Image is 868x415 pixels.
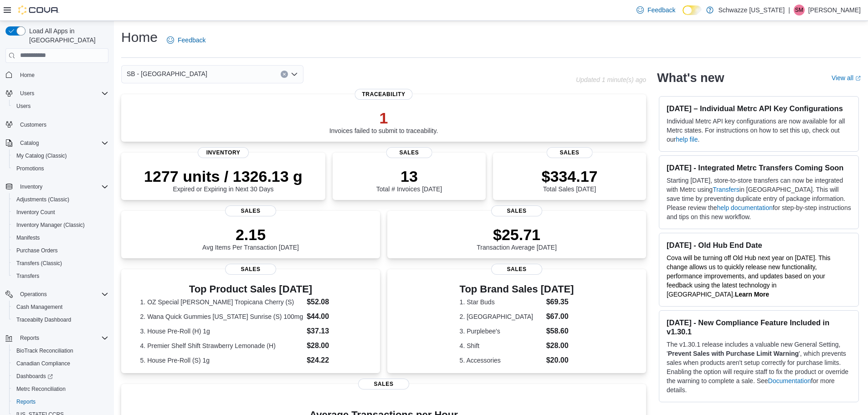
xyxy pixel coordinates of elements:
[16,152,67,159] span: My Catalog (Classic)
[225,264,276,275] span: Sales
[16,398,36,405] span: Reports
[542,167,598,193] div: Total Sales [DATE]
[16,347,73,354] span: BioTrack Reconciliation
[140,312,303,321] dt: 2. Wana Quick Gummies [US_STATE] Sunrise (S) 100mg
[16,272,39,280] span: Transfers
[307,297,361,307] dd: $52.08
[9,219,112,231] button: Inventory Manager (Classic)
[16,333,43,343] button: Reports
[13,232,108,243] span: Manifests
[16,303,62,311] span: Cash Management
[2,332,112,344] button: Reports
[358,379,409,389] span: Sales
[667,117,851,144] p: Individual Metrc API key configurations are now available for all Metrc states. For instructions ...
[307,326,361,337] dd: $37.13
[16,181,108,192] span: Inventory
[13,396,39,407] a: Reports
[2,87,112,100] button: Users
[667,340,851,395] p: The v1.30.1 release includes a valuable new General Setting, ' ', which prevents sales when produ...
[13,163,48,174] a: Promotions
[20,291,47,298] span: Operations
[667,163,851,172] h3: [DATE] - Integrated Metrc Transfers Coming Soon
[9,370,112,383] a: Dashboards
[281,71,288,78] button: Clear input
[291,71,298,78] button: Open list of options
[13,194,108,205] span: Adjustments (Classic)
[9,344,112,357] button: BioTrack Reconciliation
[9,149,112,162] button: My Catalog (Classic)
[546,311,574,322] dd: $67.00
[788,5,790,15] p: |
[16,119,50,130] a: Customers
[16,373,53,380] span: Dashboards
[13,258,108,269] span: Transfers (Classic)
[667,318,851,336] h3: [DATE] - New Compliance Feature Included in v1.30.1
[13,207,108,218] span: Inventory Count
[202,225,299,244] p: 2.15
[16,360,70,367] span: Canadian Compliance
[477,225,557,244] p: $25.71
[307,355,361,366] dd: $24.22
[16,289,108,300] span: Operations
[9,395,112,408] button: Reports
[225,205,276,216] span: Sales
[9,244,112,257] button: Purchase Orders
[13,245,62,256] a: Purchase Orders
[460,356,543,365] dt: 5. Accessories
[718,5,785,15] p: Schwazze [US_STATE]
[2,288,112,301] button: Operations
[717,204,773,211] a: help documentation
[547,147,593,158] span: Sales
[144,167,303,185] p: 1277 units / 1326.13 g
[832,74,861,82] a: View allExternal link
[13,101,34,112] a: Users
[13,314,75,325] a: Traceabilty Dashboard
[808,5,861,15] p: [PERSON_NAME]
[13,194,73,205] a: Adjustments (Classic)
[16,316,71,323] span: Traceabilty Dashboard
[329,109,438,127] p: 1
[16,88,38,99] button: Users
[542,167,598,185] p: $334.17
[546,326,574,337] dd: $58.60
[576,76,646,83] p: Updated 1 minute(s) ago
[460,297,543,307] dt: 1. Star Buds
[140,327,303,336] dt: 3. House Pre-Roll (H) 1g
[163,31,209,49] a: Feedback
[13,232,43,243] a: Manifests
[9,231,112,244] button: Manifests
[121,28,158,46] h1: Home
[13,207,59,218] a: Inventory Count
[13,101,108,112] span: Users
[16,70,38,81] a: Home
[307,311,361,322] dd: $44.00
[460,341,543,350] dt: 4. Shift
[2,137,112,149] button: Catalog
[16,88,108,99] span: Users
[178,36,205,45] span: Feedback
[13,220,88,231] a: Inventory Manager (Classic)
[9,301,112,313] button: Cash Management
[354,89,412,100] span: Traceability
[657,71,724,85] h2: What's new
[683,5,702,15] input: Dark Mode
[13,271,43,282] a: Transfers
[16,102,31,110] span: Users
[13,150,71,161] a: My Catalog (Classic)
[140,284,361,295] h3: Top Product Sales [DATE]
[9,270,112,282] button: Transfers
[13,384,108,395] span: Metrc Reconciliation
[13,163,108,174] span: Promotions
[676,136,698,143] a: help file
[13,302,108,313] span: Cash Management
[16,234,40,241] span: Manifests
[735,291,769,298] a: Learn More
[667,104,851,113] h3: [DATE] – Individual Metrc API Key Configurations
[16,165,44,172] span: Promotions
[20,139,39,147] span: Catalog
[477,225,557,251] div: Transaction Average [DATE]
[18,5,59,15] img: Cova
[16,181,46,192] button: Inventory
